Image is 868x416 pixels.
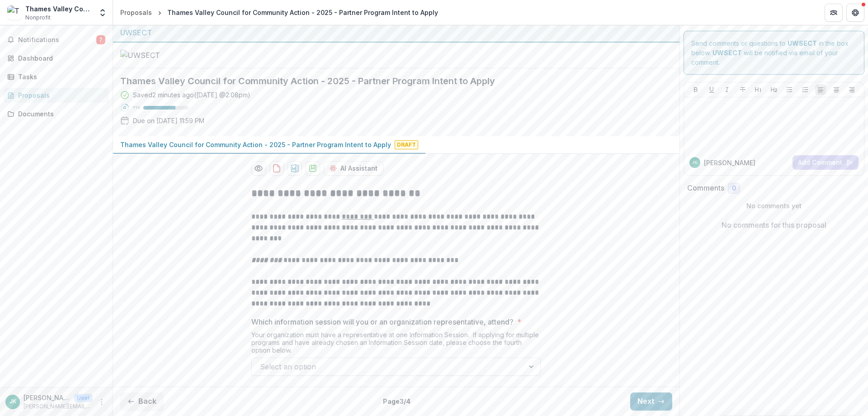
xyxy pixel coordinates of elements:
a: Proposals [117,6,156,19]
div: Your organization must have a representative at one Information Session. If applying for multiple... [251,331,541,358]
p: [PERSON_NAME] [24,393,71,402]
div: Tasks [18,72,102,81]
h2: Comments [687,184,724,192]
p: No comments for this proposal [722,220,826,230]
p: Due on [DATE] 11:59 PM [133,116,204,125]
p: Which information session will you or an organization representative, attend? [251,316,514,327]
div: Documents [18,109,102,119]
button: Heading 2 [769,84,779,95]
div: UWSECT [120,27,672,38]
button: Partners [825,4,843,22]
h2: Thames Valley Council for Community Action - 2025 - Partner Program Intent to Apply [120,76,658,86]
p: 71 % [133,105,140,111]
button: Next [630,392,672,411]
button: Back [120,392,164,411]
p: No comments yet [687,201,861,210]
button: Align Right [846,84,857,95]
a: Dashboard [4,51,109,66]
div: Proposals [18,91,102,100]
div: Thames Valley Council for Community Action - 2025 - Partner Program Intent to Apply [167,8,438,17]
strong: UWSECT [712,49,742,57]
span: 0 [732,185,736,192]
div: Josh Kelly [9,399,16,405]
a: Tasks [4,69,109,84]
button: Align Left [815,84,826,95]
button: download-proposal [288,161,302,176]
a: Documents [4,106,109,121]
button: Align Center [831,84,842,95]
div: Thames Valley Council for Community Action [25,4,93,14]
img: Thames Valley Council for Community Action [7,5,22,20]
div: Dashboard [18,53,102,63]
p: Thames Valley Council for Community Action - 2025 - Partner Program Intent to Apply [120,140,391,149]
span: 7 [96,35,105,44]
p: Page 3 / 4 [383,397,410,406]
p: User [74,394,93,402]
div: Saved 2 minutes ago ( [DATE] @ 2:08pm ) [133,90,250,100]
div: Josh Kelly [692,160,698,165]
span: Draft [395,140,418,149]
button: Ordered List [800,84,811,95]
span: Notifications [18,36,96,44]
p: [PERSON_NAME] [704,158,755,167]
img: UWSECT [120,50,211,61]
button: Get Help [846,4,864,22]
button: Open entity switcher [96,4,109,22]
button: Italicize [722,84,732,95]
button: Add Comment [793,155,859,170]
button: Heading 1 [753,84,764,95]
button: Strike [737,84,748,95]
button: download-proposal [306,161,320,176]
button: Preview d7db3fa4-5264-4111-ac9e-652923119d79-0.pdf [251,161,266,176]
strong: UWSECT [788,39,817,47]
div: Proposals [120,8,152,17]
button: AI Assistant [324,161,383,176]
button: Underline [706,84,717,95]
button: Bold [690,84,701,95]
button: download-proposal [269,161,284,176]
button: Notifications7 [4,33,109,47]
div: Send comments or questions to in the box below. will be notified via email of your comment. [684,31,865,75]
nav: breadcrumb [117,6,442,19]
p: [PERSON_NAME][EMAIL_ADDRESS][PERSON_NAME][DOMAIN_NAME] [24,402,93,411]
button: Bullet List [784,84,795,95]
button: More [96,397,107,407]
span: Nonprofit [25,14,51,22]
a: Proposals [4,88,109,103]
